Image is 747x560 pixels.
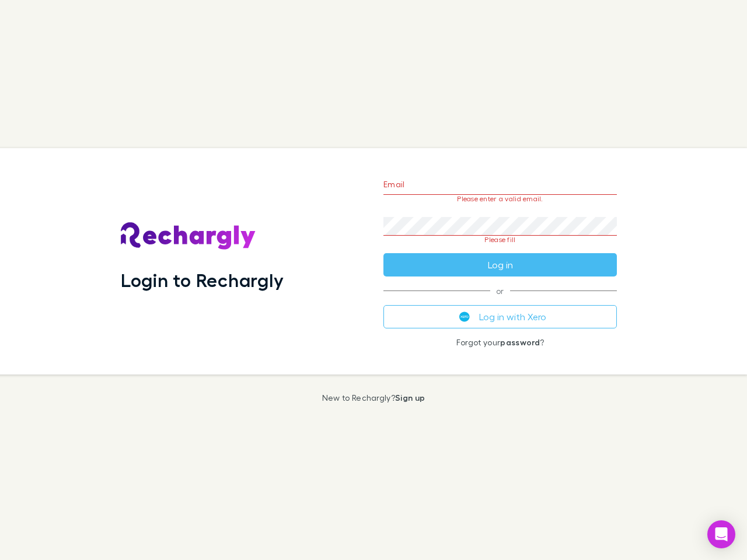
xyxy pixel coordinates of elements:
img: Rechargly's Logo [121,222,256,250]
p: Forgot your ? [383,338,617,347]
span: or [383,290,617,291]
a: Sign up [395,393,425,402]
h1: Login to Rechargly [121,269,284,291]
div: Open Intercom Messenger [707,520,735,548]
a: password [500,337,540,347]
p: Please fill [383,236,617,244]
p: Please enter a valid email. [383,195,617,203]
button: Log in [383,253,617,276]
p: New to Rechargly? [322,393,425,402]
button: Log in with Xero [383,305,617,328]
img: Xero's logo [459,311,470,322]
